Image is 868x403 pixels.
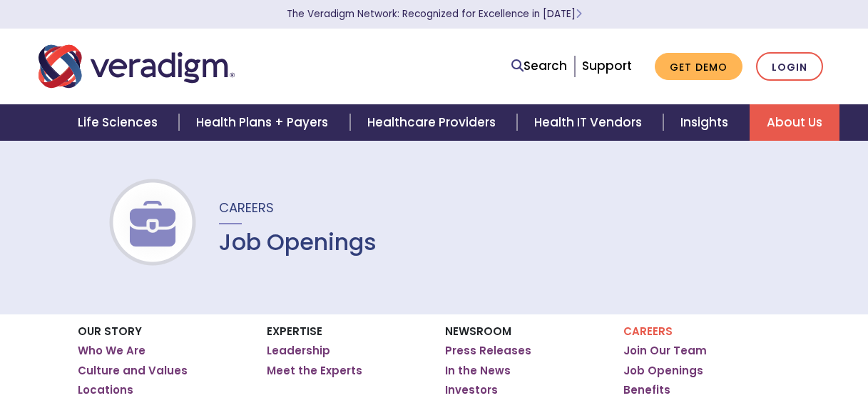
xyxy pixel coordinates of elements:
[39,43,235,90] img: Veradigm logo
[445,344,531,358] a: Press Releases
[445,383,498,397] a: Investors
[511,56,567,76] a: Search
[623,383,670,397] a: Benefits
[655,53,742,81] a: Get Demo
[582,57,632,74] a: Support
[350,104,517,141] a: Healthcare Providers
[623,364,703,378] a: Job Openings
[267,344,330,358] a: Leadership
[663,104,750,141] a: Insights
[517,104,663,141] a: Health IT Vendors
[219,229,377,256] h1: Job Openings
[756,52,823,81] a: Login
[576,7,582,21] span: Learn More
[445,364,511,378] a: In the News
[179,104,349,141] a: Health Plans + Payers
[287,7,582,21] a: The Veradigm Network: Recognized for Excellence in [DATE]Learn More
[219,199,274,217] span: Careers
[750,104,839,141] a: About Us
[78,344,145,358] a: Who We Are
[267,364,362,378] a: Meet the Experts
[78,364,188,378] a: Culture and Values
[61,104,179,141] a: Life Sciences
[623,344,707,358] a: Join Our Team
[78,383,133,397] a: Locations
